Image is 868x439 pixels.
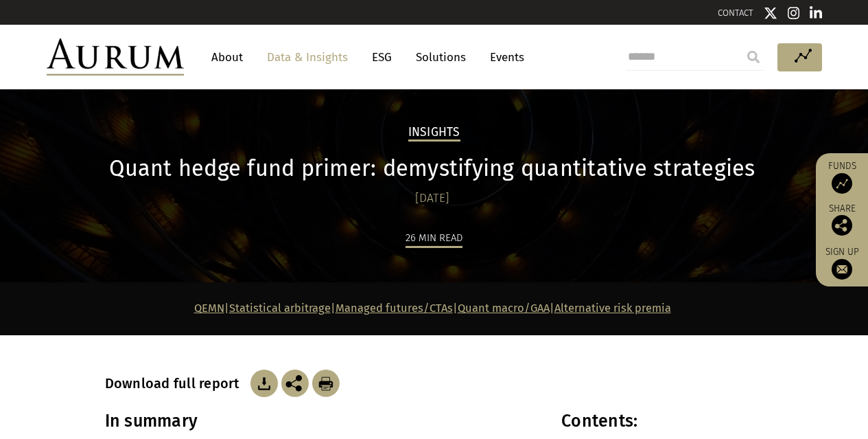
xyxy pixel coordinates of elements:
img: Instagram icon [788,6,800,20]
h2: Insights [408,125,460,142]
img: Sign up to our newsletter [832,259,852,280]
img: Download Article [250,370,278,397]
img: Access Funds [832,173,852,194]
h3: Download full report [105,375,247,392]
h1: Quant hedge fund primer: demystifying quantitative strategies [105,155,760,182]
strong: | | | | [194,302,671,315]
img: Share this post [832,215,852,236]
img: Twitter icon [764,6,777,20]
a: Managed futures/CTAs [336,302,453,315]
a: Funds [823,160,861,194]
a: About [204,45,250,70]
img: Aurum [47,38,184,76]
div: 26 min read [406,229,462,248]
img: Download Article [312,370,340,397]
a: CONTACT [718,8,753,18]
a: Alternative risk premia [554,302,671,315]
a: Solutions [409,45,473,70]
a: Data & Insights [260,45,355,70]
h3: In summary [105,411,532,431]
input: Submit [740,43,767,71]
a: Statistical arbitrage [229,302,331,315]
a: Events [483,45,524,70]
a: Quant macro/GAA [458,302,550,315]
a: ESG [365,45,399,70]
a: Sign up [823,246,861,280]
a: QEMN [194,302,224,315]
div: [DATE] [105,189,760,208]
img: Linkedin icon [810,6,822,20]
div: Share [823,204,861,236]
h3: Contents: [561,411,760,431]
img: Share this post [281,370,309,397]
